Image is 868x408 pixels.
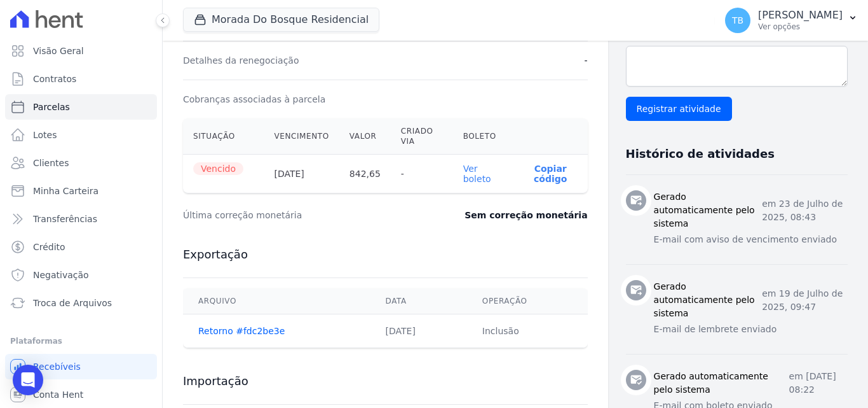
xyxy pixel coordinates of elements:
[183,118,264,155] th: Situação
[33,388,83,401] span: Conta Hent
[339,118,391,155] th: Valor
[391,118,453,155] th: Criado via
[183,54,299,67] dt: Detalhes da renegociação
[5,206,157,232] a: Transferências
[5,150,157,176] a: Clientes
[789,370,848,397] p: em [DATE] 08:22
[5,234,157,260] a: Crédito
[732,16,743,25] span: TB
[463,164,491,184] a: Ver boleto
[339,155,391,193] th: 842,65
[198,326,285,336] a: Retorno #fdc2be3e
[183,247,588,262] h3: Exportação
[715,3,868,38] button: TB [PERSON_NAME] Ver opções
[33,101,70,113] span: Parcelas
[370,288,467,314] th: Data
[33,157,69,169] span: Clientes
[654,233,848,246] p: E-mail com aviso de vencimento enviado
[626,97,732,121] input: Registrar atividade
[654,190,763,230] h3: Gerado automaticamente pelo sistema
[5,178,157,204] a: Minha Carteira
[33,269,89,281] span: Negativação
[183,8,379,32] button: Morada Do Bosque Residencial
[391,155,453,193] th: -
[33,129,57,141] span: Lotes
[762,287,848,314] p: em 19 de Julho de 2025, 09:47
[585,54,588,67] dd: -
[370,314,467,348] td: [DATE]
[762,197,848,224] p: em 23 de Julho de 2025, 08:43
[5,66,157,92] a: Contratos
[33,297,112,309] span: Troca de Arquivos
[183,93,325,106] dt: Cobranças associadas à parcela
[5,290,157,316] a: Troca de Arquivos
[183,209,422,222] dt: Última correção monetária
[33,45,84,57] span: Visão Geral
[33,213,97,225] span: Transferências
[758,9,843,22] p: [PERSON_NAME]
[654,370,789,397] h3: Gerado automaticamente pelo sistema
[5,122,157,148] a: Lotes
[33,360,81,373] span: Recebíveis
[10,334,152,349] div: Plataformas
[5,354,157,379] a: Recebíveis
[758,22,843,32] p: Ver opções
[193,162,243,175] span: Vencido
[264,155,339,193] th: [DATE]
[5,262,157,288] a: Negativação
[13,365,43,395] div: Open Intercom Messenger
[33,185,98,197] span: Minha Carteira
[5,382,157,407] a: Conta Hent
[264,118,339,155] th: Vencimento
[654,280,763,320] h3: Gerado automaticamente pelo sistema
[467,314,588,348] td: Inclusão
[465,209,587,222] dd: Sem correção monetária
[33,241,65,253] span: Crédito
[33,73,76,85] span: Contratos
[467,288,588,314] th: Operação
[626,146,775,162] h3: Histórico de atividades
[453,118,513,155] th: Boleto
[654,323,848,336] p: E-mail de lembrete enviado
[524,164,578,184] button: Copiar código
[5,94,157,120] a: Parcelas
[5,38,157,64] a: Visão Geral
[183,288,370,314] th: Arquivo
[183,374,588,389] h3: Importação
